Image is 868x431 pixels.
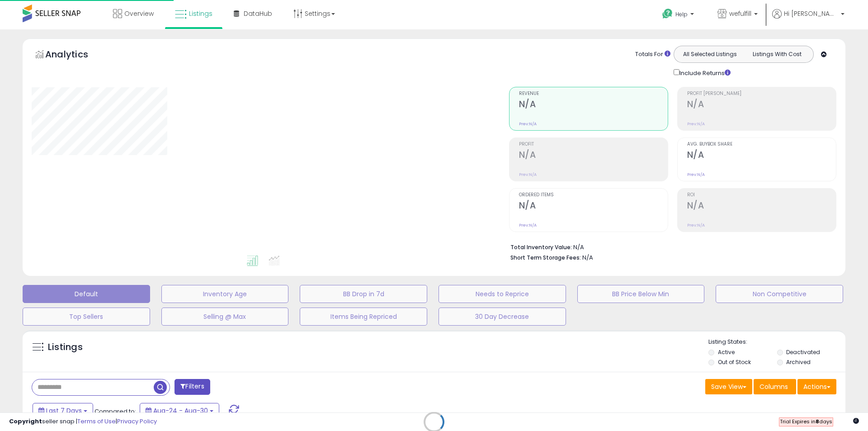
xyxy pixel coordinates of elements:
[687,193,836,198] span: ROI
[519,99,668,111] h2: N/A
[687,142,836,147] span: Avg. Buybox Share
[519,200,668,213] h2: N/A
[23,285,150,303] button: Default
[161,285,289,303] button: Inventory Age
[784,9,838,18] span: Hi [PERSON_NAME]
[662,8,673,19] i: Get Help
[300,308,427,326] button: Items Being Repriced
[667,67,741,78] div: Include Returns
[655,1,703,29] a: Help
[519,172,537,177] small: Prev: N/A
[519,150,668,162] h2: N/A
[510,254,581,261] b: Short Term Storage Fees:
[687,223,705,228] small: Prev: N/A
[45,48,106,63] h5: Analytics
[716,285,843,303] button: Non Competitive
[161,308,289,326] button: Selling @ Max
[772,9,844,29] a: Hi [PERSON_NAME]
[510,241,830,252] li: N/A
[439,308,566,326] button: 30 Day Decrease
[189,9,212,18] span: Listings
[519,193,668,198] span: Ordered Items
[687,99,836,111] h2: N/A
[676,48,744,60] button: All Selected Listings
[300,285,427,303] button: BB Drop in 7d
[23,308,150,326] button: Top Sellers
[687,150,836,162] h2: N/A
[577,285,705,303] button: BB Price Below Min
[687,121,705,127] small: Prev: N/A
[519,121,537,127] small: Prev: N/A
[124,9,154,18] span: Overview
[519,142,668,147] span: Profit
[687,91,836,96] span: Profit [PERSON_NAME]
[687,172,705,177] small: Prev: N/A
[687,200,836,213] h2: N/A
[9,417,157,426] div: seller snap | |
[729,9,751,18] span: wefulfill
[635,50,670,59] div: Totals For
[439,285,566,303] button: Needs to Reprice
[519,223,537,228] small: Prev: N/A
[9,417,42,426] strong: Copyright
[582,253,593,262] span: N/A
[244,9,272,18] span: DataHub
[743,48,811,60] button: Listings With Cost
[519,91,668,96] span: Revenue
[675,10,688,18] span: Help
[510,243,572,251] b: Total Inventory Value:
